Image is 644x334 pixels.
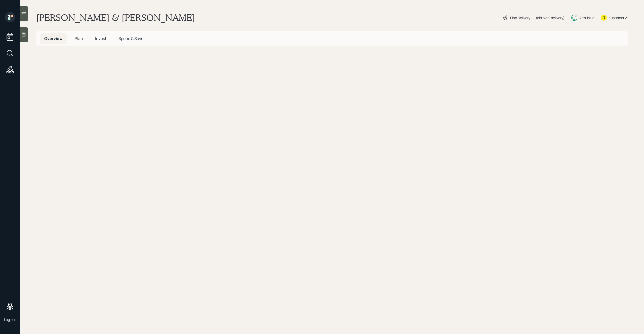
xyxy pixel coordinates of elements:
div: • (old plan-delivery) [533,15,565,20]
span: Spend & Save [118,36,143,41]
span: Plan [75,36,83,41]
div: Plan Delivery [510,15,530,20]
div: Log out [4,317,16,322]
div: Altruist [579,15,591,20]
h1: [PERSON_NAME] & [PERSON_NAME] [36,12,195,23]
span: Invest [95,36,106,41]
div: Kustomer [609,15,624,20]
span: Overview [44,36,63,41]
